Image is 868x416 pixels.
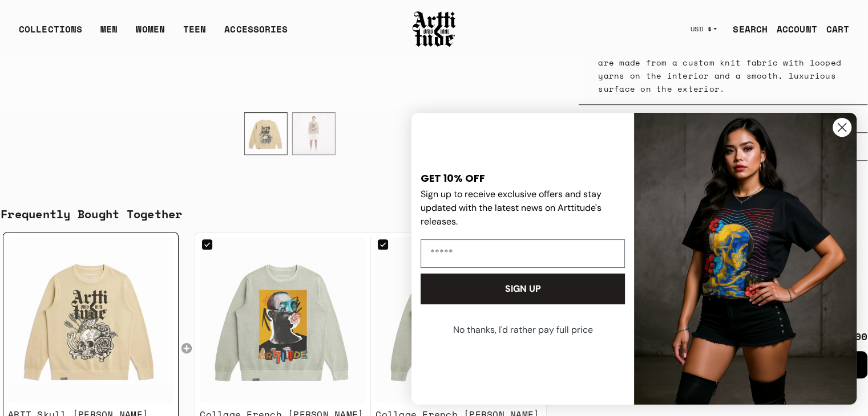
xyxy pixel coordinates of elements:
[691,25,712,34] span: USD $
[8,237,173,402] img: ARTT Skull Terry Crewneck
[411,10,457,48] img: Arttitude
[224,22,288,45] div: ACCESSORIES
[19,22,82,45] div: COLLECTIONS
[293,113,335,155] img: ARTT Skull Terry Crewneck
[245,113,287,155] img: ARTT Skull Terry Crewneck
[183,22,206,45] a: TEEN
[421,239,625,268] input: Email
[200,237,366,403] img: Collage French Terry Crewneck
[10,22,297,45] ul: Main navigation
[421,171,485,185] span: GET 10% OFF
[634,113,857,405] img: 88b40c6e-4fbe-451e-b692-af676383430e.jpeg
[1,206,867,223] div: Frequently Bought Together
[768,18,817,40] a: ACCOUNT
[244,112,288,156] div: 1 / 2
[817,18,849,40] a: Open cart
[376,237,542,403] img: Collage French Terry Crewneck
[136,22,165,45] a: WOMEN
[400,101,868,416] div: FLYOUT Form
[724,18,768,40] a: SEARCH
[421,188,601,227] span: Sign up to receive exclusive offers and stay updated with the latest news on Arttitude's releases.
[421,274,625,304] button: SIGN UP
[684,17,724,42] button: USD $
[292,112,336,156] div: 2 / 2
[419,316,626,344] button: No thanks, I'd rather pay full price
[826,22,849,36] div: CART
[100,22,118,45] a: MEN
[832,117,852,137] button: Close dialog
